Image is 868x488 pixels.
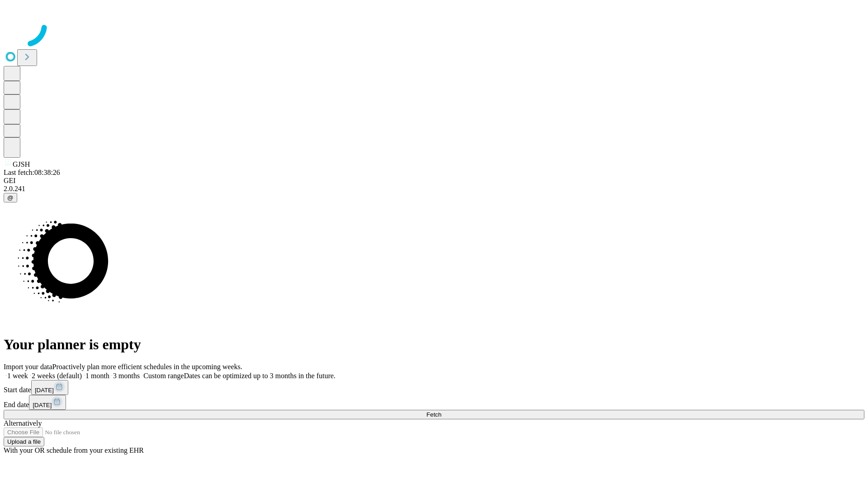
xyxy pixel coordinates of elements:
[4,185,864,193] div: 2.0.241
[4,336,864,353] h1: Your planner is empty
[4,169,60,176] span: Last fetch: 08:38:26
[143,372,184,380] span: Custom range
[7,372,28,380] span: 1 week
[4,419,42,427] span: Alternatively
[52,363,242,371] span: Proactively plan more efficient schedules in the upcoming weeks.
[7,194,14,201] span: @
[13,160,30,168] span: GJSH
[4,395,864,410] div: End date
[4,446,144,454] span: With your OR schedule from your existing EHR
[113,372,140,380] span: 3 months
[32,372,82,380] span: 2 weeks (default)
[4,437,44,446] button: Upload a file
[85,372,109,380] span: 1 month
[35,387,54,394] span: [DATE]
[29,395,66,410] button: [DATE]
[4,363,52,371] span: Import your data
[4,410,864,419] button: Fetch
[184,372,335,380] span: Dates can be optimized up to 3 months in the future.
[426,411,441,418] span: Fetch
[33,402,52,408] span: [DATE]
[31,380,68,395] button: [DATE]
[4,380,864,395] div: Start date
[4,193,17,202] button: @
[4,177,864,185] div: GEI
